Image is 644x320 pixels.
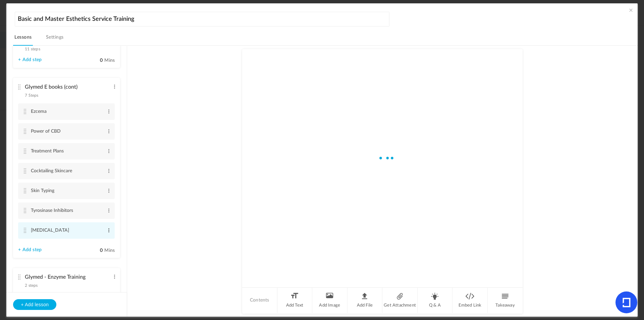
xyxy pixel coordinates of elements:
li: Contents [242,288,277,313]
li: Takeaway [488,288,523,313]
li: Add File [347,288,383,313]
li: Add Image [312,288,347,313]
input: Mins [86,57,103,64]
span: Mins [104,58,115,63]
span: Mins [104,248,115,253]
li: Get Attachment [382,288,418,313]
li: Q & A [418,288,453,313]
li: Embed Link [452,288,488,313]
li: Add Text [277,288,313,313]
input: Mins [86,247,103,254]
